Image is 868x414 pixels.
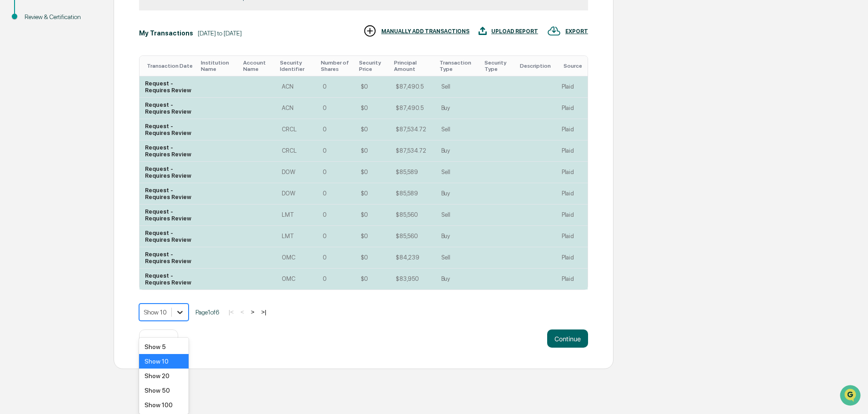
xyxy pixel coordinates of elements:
td: Plaid [556,183,588,205]
img: 1746055101610-c473b297-6a78-478c-a979-82029cc54cd1 [9,70,25,86]
img: EXPORT [547,24,561,38]
div: 🗄️ [66,115,73,123]
p: How can we help? [9,19,165,34]
td: Plaid [556,119,588,140]
button: >| [259,308,269,316]
div: Request - Requires Review [145,187,192,200]
div: MANUALLY ADD TRANSACTIONS [381,28,469,35]
div: $0 [361,126,368,133]
div: 0 [323,169,327,175]
td: Plaid [556,140,588,162]
td: Plaid [556,269,588,289]
div: $87,490.5 [396,83,424,90]
div: $85,589 [396,190,418,197]
div: $83,950 [396,275,419,282]
div: 0 [323,126,327,133]
div: My Transactions [139,30,193,37]
div: 🖐️ [9,115,16,123]
div: $0 [361,147,368,154]
span: Attestations [75,115,113,124]
button: Start new chat [155,72,165,83]
div: Toggle SortBy [484,60,513,72]
div: Request - Requires Review [145,165,192,179]
div: Toggle SortBy [147,63,194,69]
div: Sell [441,211,450,218]
div: Sell [441,83,450,90]
div: Buy [441,233,450,239]
div: We're available if you need us! [31,79,115,86]
span: Page 1 of 6 [195,309,219,316]
div: $87,490.5 [396,105,424,111]
div: $0 [361,169,368,175]
div: $85,589 [396,169,418,175]
div: Toggle SortBy [201,60,236,72]
div: UPLOAD REPORT [491,28,538,35]
div: Toggle SortBy [359,60,387,72]
a: 🔎Data Lookup [5,128,61,145]
div: LMT [282,211,294,218]
div: Start new chat [31,70,149,79]
span: Data Lookup [18,132,57,141]
a: 🗄️Attestations [62,111,116,127]
td: Plaid [556,226,588,247]
div: LMT [282,233,294,239]
div: Request - Requires Review [145,123,192,136]
img: UPLOAD REPORT [479,24,487,38]
div: Sell [441,254,450,261]
div: Sell [441,126,450,133]
div: DOW [282,169,295,175]
div: Toggle SortBy [321,60,352,72]
button: > [248,308,257,316]
div: EXPORT [565,28,588,35]
div: Request - Requires Review [145,80,192,94]
div: $0 [361,190,368,197]
div: $0 [361,211,368,218]
div: Show 100 [139,398,189,412]
div: $85,560 [396,233,418,239]
div: ACN [282,83,293,90]
img: MANUALLY ADD TRANSACTIONS [363,24,377,38]
div: Toggle SortBy [243,60,273,72]
div: Toggle SortBy [439,60,478,72]
span: Pylon [90,154,110,161]
div: Request - Requires Review [145,251,192,264]
div: 0 [323,190,327,197]
td: Plaid [556,162,588,183]
div: Show 20 [139,369,189,383]
div: Request - Requires Review [145,208,192,222]
div: 🔎 [9,133,16,140]
div: 0 [323,275,327,282]
a: Powered byPylon [64,154,110,161]
div: $87,534.72 [396,126,426,133]
td: Plaid [556,205,588,226]
div: Toggle SortBy [564,63,584,69]
div: $0 [361,233,368,239]
div: ACN [282,105,293,111]
div: Toggle SortBy [280,60,314,72]
button: < [238,308,247,316]
span: Preclearance [18,115,59,124]
div: CRCL [282,147,296,154]
div: Buy [441,147,450,154]
div: Show 5 [139,339,189,354]
div: 0 [323,233,327,239]
div: Request - Requires Review [145,101,192,115]
div: $0 [361,83,368,90]
div: [DATE] to [DATE] [198,30,242,37]
div: $87,534.72 [396,147,426,154]
div: $0 [361,254,368,261]
div: Show 10 [139,354,189,369]
div: $84,239 [396,254,419,261]
div: 0 [323,147,327,154]
div: Buy [441,105,450,111]
div: DOW [282,190,295,197]
td: Plaid [556,247,588,269]
div: Show 50 [139,383,189,398]
div: 0 [323,83,327,90]
button: Continue [547,329,588,348]
div: OMC [282,254,295,261]
div: $0 [361,275,368,282]
div: Review & Certification [25,12,99,22]
div: Toggle SortBy [520,63,553,69]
